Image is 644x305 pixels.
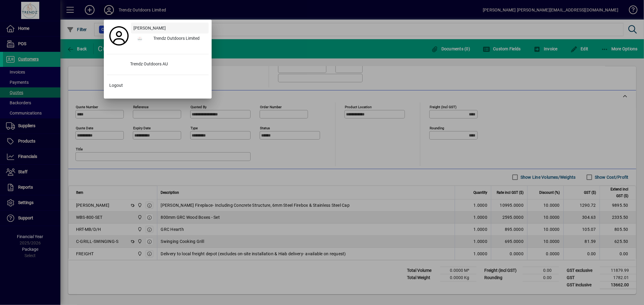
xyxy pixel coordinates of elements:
[109,82,123,89] span: Logout
[107,80,209,91] button: Logout
[133,25,166,31] span: [PERSON_NAME]
[126,59,209,70] div: Trendz Outdoors AU
[131,33,209,44] button: Trendz Outdoors Limited
[149,33,209,44] div: Trendz Outdoors Limited
[107,59,209,70] button: Trendz Outdoors AU
[107,30,131,41] a: Profile
[131,23,209,33] a: [PERSON_NAME]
